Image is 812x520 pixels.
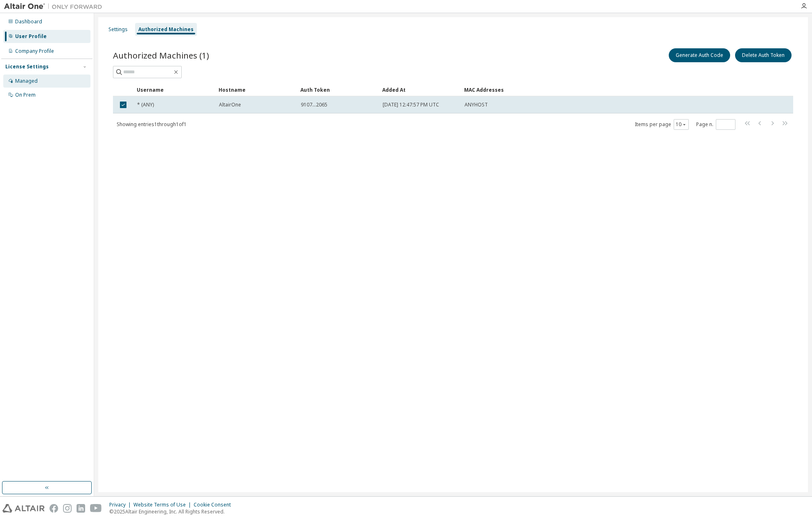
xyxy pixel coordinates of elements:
[15,33,47,40] div: User Profile
[137,102,154,108] span: * (ANY)
[464,83,710,96] div: MAC Addresses
[676,121,687,128] button: 10
[5,63,49,70] div: License Settings
[300,83,376,96] div: Auth Token
[15,92,36,98] div: On Prem
[15,78,38,84] div: Managed
[669,48,730,62] button: Generate Auth Code
[63,504,72,513] img: instagram.svg
[113,50,209,61] span: Authorized Machines (1)
[301,102,327,108] span: 9107...2065
[15,18,42,25] div: Dashboard
[90,504,102,513] img: youtube.svg
[696,119,735,130] span: Page n.
[219,102,241,108] span: AltairOne
[2,504,45,513] img: altair_logo.svg
[109,508,236,515] p: © 2025 Altair Engineering, Inc. All Rights Reserved.
[117,121,187,128] span: Showing entries 1 through 1 of 1
[15,48,54,54] div: Company Profile
[77,504,85,513] img: linkedin.svg
[735,48,792,62] button: Delete Auth Token
[382,83,458,96] div: Added At
[108,26,128,33] div: Settings
[137,83,212,96] div: Username
[4,2,106,11] img: Altair One
[219,83,294,96] div: Hostname
[133,502,194,508] div: Website Terms of Use
[383,102,439,108] span: [DATE] 12:47:57 PM UTC
[194,502,236,508] div: Cookie Consent
[138,26,194,33] div: Authorized Machines
[109,502,133,508] div: Privacy
[50,504,58,513] img: facebook.svg
[635,119,689,130] span: Items per page
[465,102,488,108] span: ANYHOST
